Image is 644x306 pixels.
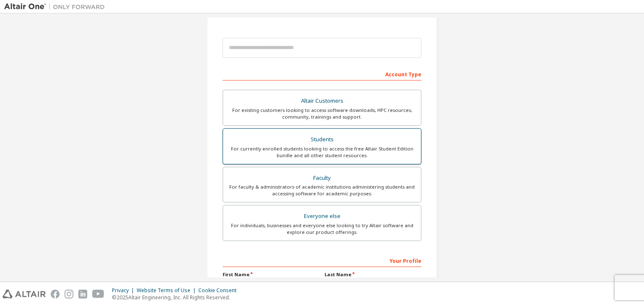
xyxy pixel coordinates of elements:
[228,134,416,145] div: Students
[228,95,416,107] div: Altair Customers
[223,254,421,267] div: Your Profile
[223,67,421,80] div: Account Type
[65,290,73,298] img: instagram.svg
[228,184,416,197] div: For faculty & administrators of academic institutions administering students and accessing softwa...
[4,3,109,11] img: Altair One
[198,287,241,294] div: Cookie Consent
[112,294,241,301] p: © 2025 Altair Engineering, Inc. All Rights Reserved.
[51,290,60,298] img: facebook.svg
[325,271,421,278] label: Last Name
[228,172,416,184] div: Faculty
[78,290,87,298] img: linkedin.svg
[3,290,46,298] img: altair_logo.svg
[92,290,104,298] img: youtube.svg
[228,222,416,236] div: For individuals, businesses and everyone else looking to try Altair software and explore our prod...
[112,287,137,294] div: Privacy
[137,287,198,294] div: Website Terms of Use
[228,210,416,222] div: Everyone else
[228,145,416,159] div: For currently enrolled students looking to access the free Altair Student Edition bundle and all ...
[228,107,416,120] div: For existing customers looking to access software downloads, HPC resources, community, trainings ...
[223,271,319,278] label: First Name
